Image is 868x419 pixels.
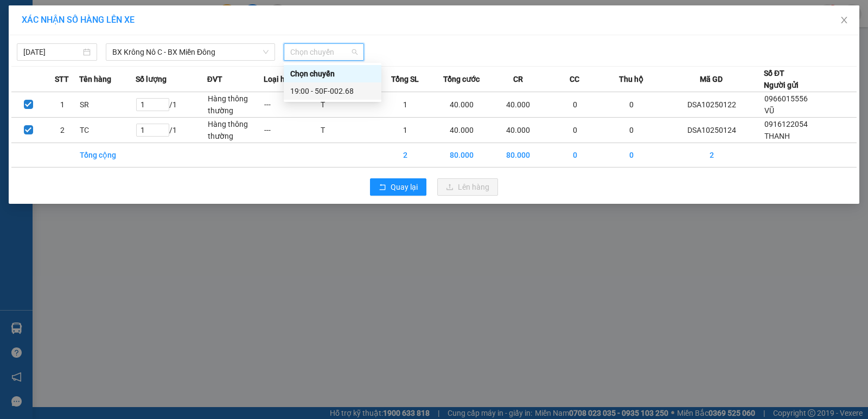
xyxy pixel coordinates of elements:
button: Close [829,5,859,36]
td: 40.000 [433,118,490,143]
button: uploadLên hàng [437,178,498,196]
input: 14/10/2025 [23,46,81,58]
td: 2 [660,143,764,167]
button: rollbackQuay lại [370,178,426,196]
td: DSA10250122 [660,92,764,118]
td: 0 [546,143,603,167]
span: Chọn chuyến [290,44,358,60]
td: --- [264,92,320,118]
span: Tên hàng [79,73,111,85]
span: ĐVT [207,73,222,85]
td: 0 [603,92,660,118]
td: T [320,118,376,143]
div: Số ĐT Người gửi [764,67,799,91]
td: 0 [603,143,660,167]
td: Tổng cộng [79,143,136,167]
span: BX Krông Nô C - BX Miền Đông [112,44,269,60]
td: 40.000 [433,92,490,118]
span: THANH [764,132,790,140]
td: 0 [546,118,603,143]
span: down [263,49,269,55]
div: Chọn chuyến [284,65,381,82]
td: DSA10250124 [660,118,764,143]
div: 19:00 - 50F-002.68 [290,85,375,97]
span: 0916122054 [764,120,808,128]
td: 40.000 [490,118,546,143]
td: 80.000 [433,143,490,167]
span: XÁC NHẬN SỐ HÀNG LÊN XE [22,15,135,25]
td: / 1 [136,92,207,118]
span: STT [55,73,69,85]
span: Thu hộ [619,73,643,85]
span: Số lượng [136,73,167,85]
td: 40.000 [490,92,546,118]
td: 0 [546,92,603,118]
td: 2 [377,143,433,167]
td: --- [264,118,320,143]
td: 0 [603,118,660,143]
span: Loại hàng [264,73,298,85]
span: 0966015556 [764,94,808,103]
td: SR [79,92,136,118]
td: / 1 [136,118,207,143]
span: rollback [379,183,386,192]
span: Quay lại [391,181,418,193]
span: close [840,16,848,24]
td: 1 [377,92,433,118]
td: Hàng thông thường [207,118,264,143]
span: CR [513,73,523,85]
td: T [320,92,376,118]
td: 2 [46,118,80,143]
td: 1 [46,92,80,118]
td: 80.000 [490,143,546,167]
td: Hàng thông thường [207,92,264,118]
td: TC [79,118,136,143]
span: Tổng SL [391,73,419,85]
div: Chọn chuyến [290,68,375,80]
span: CC [570,73,579,85]
span: VŨ [764,106,774,115]
td: 1 [377,118,433,143]
span: Tổng cước [443,73,480,85]
span: Mã GD [700,73,723,85]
